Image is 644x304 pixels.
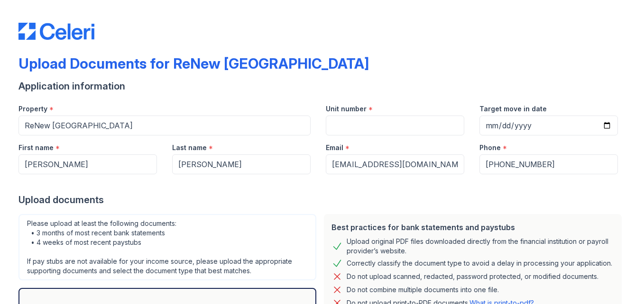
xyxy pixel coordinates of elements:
div: Upload Documents for ReNew [GEOGRAPHIC_DATA] [18,55,369,72]
div: Do not upload scanned, redacted, password protected, or modified documents. [347,271,598,282]
label: Unit number [326,104,367,114]
label: First name [18,143,54,152]
label: Phone [479,143,501,152]
div: Do not combine multiple documents into one file. [347,284,499,295]
div: Upload original PDF files downloaded directly from the financial institution or payroll provider’... [347,237,614,256]
label: Last name [172,143,207,152]
label: Property [18,104,47,114]
div: Correctly classify the document type to avoid a delay in processing your application. [347,258,612,269]
label: Target move in date [479,104,547,114]
img: CE_Logo_Blue-a8612792a0a2168367f1c8372b55b34899dd931a85d93a1a3d3e32e68fde9ad4.png [18,23,94,40]
div: Best practices for bank statements and paystubs [331,222,614,233]
label: Email [326,143,343,152]
div: Upload documents [18,193,626,206]
div: Application information [18,80,626,93]
div: Please upload at least the following documents: • 3 months of most recent bank statements • 4 wee... [18,214,316,280]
